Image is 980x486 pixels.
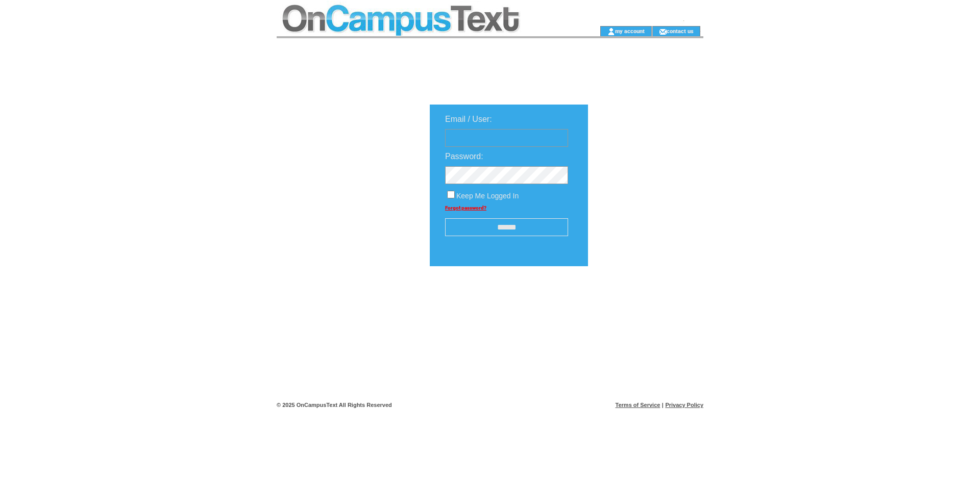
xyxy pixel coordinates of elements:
[616,402,660,408] a: Terms of Service
[665,402,703,408] a: Privacy Policy
[607,28,615,36] img: account_icon.gif
[662,402,664,408] span: |
[659,28,667,36] img: contact_us_icon.gif
[445,152,483,161] span: Password:
[618,292,669,304] img: transparent.png
[277,402,392,408] span: © 2025 OnCampusText All Rights Reserved
[445,205,486,211] a: Forgot password?
[615,28,645,34] a: my account
[456,192,519,200] span: Keep Me Logged In
[445,115,492,123] span: Email / User:
[667,28,694,34] a: contact us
